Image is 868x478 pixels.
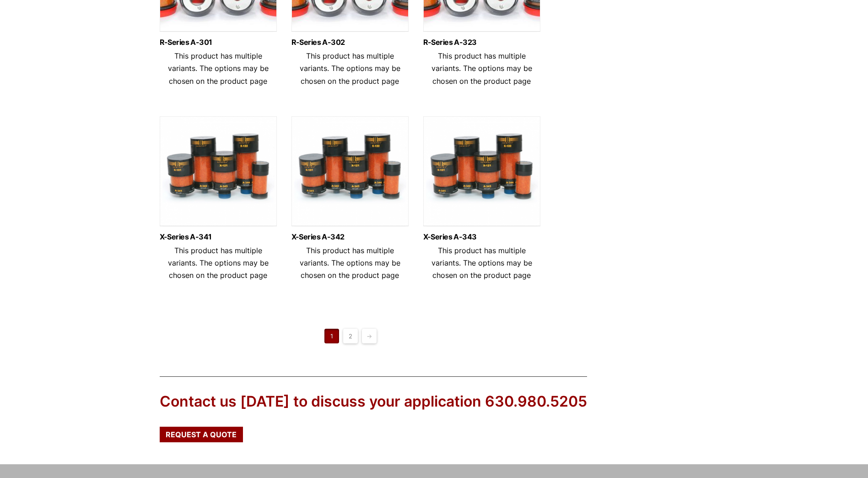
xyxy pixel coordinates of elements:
a: Page 2 [343,329,358,343]
span: This product has multiple variants. The options may be chosen on the product page [431,246,532,280]
a: → [362,329,377,343]
span: This product has multiple variants. The options may be chosen on the product page [300,51,400,85]
a: X-Series A-343 [423,233,540,241]
a: X-Series A-342 [291,233,409,241]
nav: Product Pagination [160,329,541,343]
span: This product has multiple variants. The options may be chosen on the product page [168,246,269,280]
span: Request a Quote [166,431,237,438]
span: This product has multiple variants. The options may be chosen on the product page [431,51,532,85]
a: Request a Quote [160,427,243,442]
span: This product has multiple variants. The options may be chosen on the product page [300,246,400,280]
a: R-Series A-301 [160,38,277,46]
a: R-Series A-323 [423,38,540,46]
div: Contact us [DATE] to discuss your application 630.980.5205 [160,391,587,412]
a: X-Series A-341 [160,233,277,241]
span: Page 1 [324,329,339,343]
a: R-Series A-302 [291,38,409,46]
span: This product has multiple variants. The options may be chosen on the product page [168,51,269,85]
